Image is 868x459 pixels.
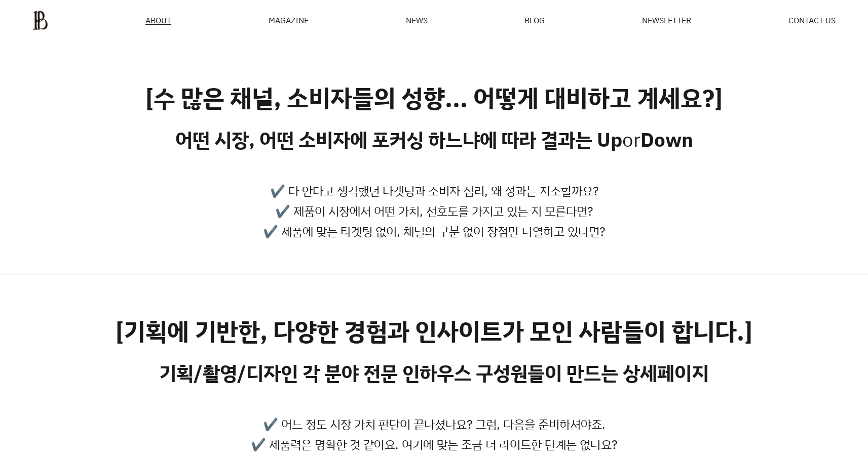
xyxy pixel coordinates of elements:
[788,16,836,24] a: CONTACT US
[159,361,709,385] h3: 기획/촬영/디자인 각 분야 전문 인하우스 구성원들이 만드는 상세페이지
[145,16,171,25] a: ABOUT
[145,84,723,113] h2: [수 많은 채널, 소비자들의 성향... 어떻게 대비하고 계세요?]
[32,10,48,30] img: ba379d5522eb3.png
[622,127,640,152] span: or
[406,16,428,24] a: NEWS
[175,128,693,151] h3: 어떤 시장, 어떤 소비자에 포커싱 하느냐에 따라 결과는 Up Down
[269,16,309,24] div: MAGAZINE
[251,414,617,454] p: ✔️ 어느 정도 시장 가치 판단이 끝나셨나요? 그럼, 다음을 준비하셔야죠. ✔️ 제품력은 명확한 것 같아요. 여기에 맞는 조금 더 라이트한 단계는 없나요?
[116,317,752,346] h2: [기획에 기반한, 다양한 경험과 인사이트가 모인 사람들이 합니다.]
[263,181,605,241] p: ✔️ 다 안다고 생각했던 타겟팅과 소비자 심리, 왜 성과는 저조할까요? ✔️ 제품이 시장에서 어떤 가치, 선호도를 가지고 있는 지 모른다면? ✔️ 제품에 맞는 타겟팅 없이, ...
[145,16,171,24] span: ABOUT
[524,16,545,24] a: BLOG
[642,16,691,24] a: NEWSLETTER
